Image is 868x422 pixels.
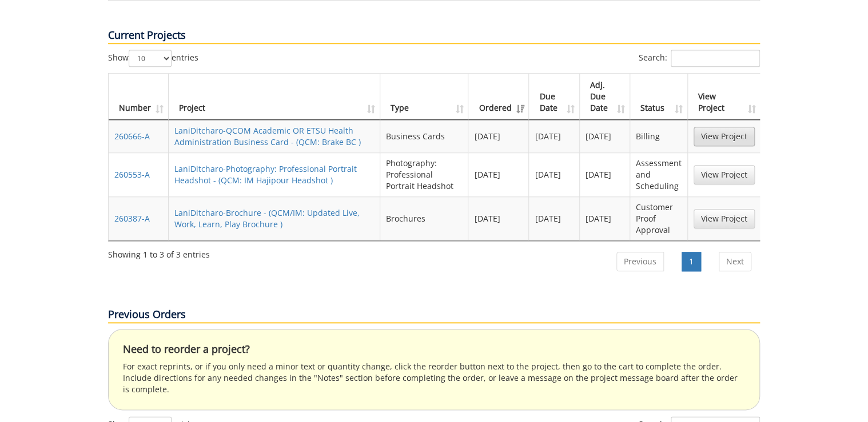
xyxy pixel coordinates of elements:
a: 260553-A [114,169,150,180]
td: [DATE] [468,152,529,196]
label: Show entries [108,50,198,67]
td: [DATE] [529,196,579,240]
h4: Need to reorder a project? [123,344,745,355]
th: Status: activate to sort column ascending [630,74,688,120]
a: 1 [682,252,701,271]
p: For exact reprints, or if you only need a minor text or quantity change, click the reorder button... [123,361,745,395]
th: Ordered: activate to sort column ascending [468,74,529,120]
td: [DATE] [529,152,579,196]
a: View Project [694,165,755,184]
th: Type: activate to sort column ascending [380,74,468,120]
td: Business Cards [380,120,468,152]
td: Photography: Professional Portrait Headshot [380,152,468,196]
p: Current Projects [108,28,760,44]
td: [DATE] [529,120,579,152]
a: LaniDitcharo-Brochure - (QCM/IM: Updated Live, Work, Learn, Play Brochure ) [174,207,360,230]
th: Adj. Due Date: activate to sort column ascending [580,74,630,120]
td: Assessment and Scheduling [630,152,688,196]
th: Number: activate to sort column ascending [109,74,169,120]
th: Due Date: activate to sort column ascending [529,74,579,120]
td: [DATE] [580,120,630,152]
a: View Project [694,127,755,146]
a: LaniDitcharo-Photography: Professional Portrait Headshot - (QCM: IM Hajipour Headshot ) [174,163,357,186]
th: View Project: activate to sort column ascending [688,74,761,120]
a: Previous [616,252,664,271]
td: Customer Proof Approval [630,196,688,240]
td: [DATE] [468,196,529,240]
select: Showentries [129,50,172,67]
td: [DATE] [580,152,630,196]
a: View Project [694,209,755,228]
label: Search: [639,50,760,67]
a: LaniDitcharo-QCOM Academic OR ETSU Health Administration Business Card - (QCM: Brake BC ) [174,125,361,147]
td: Brochures [380,196,468,240]
th: Project: activate to sort column ascending [169,74,380,120]
td: [DATE] [468,120,529,152]
td: Billing [630,120,688,152]
a: Next [719,252,751,271]
p: Previous Orders [108,307,760,323]
a: 260666-A [114,131,150,142]
div: Showing 1 to 3 of 3 entries [108,244,210,260]
input: Search: [671,50,760,67]
td: [DATE] [580,196,630,240]
a: 260387-A [114,213,150,224]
